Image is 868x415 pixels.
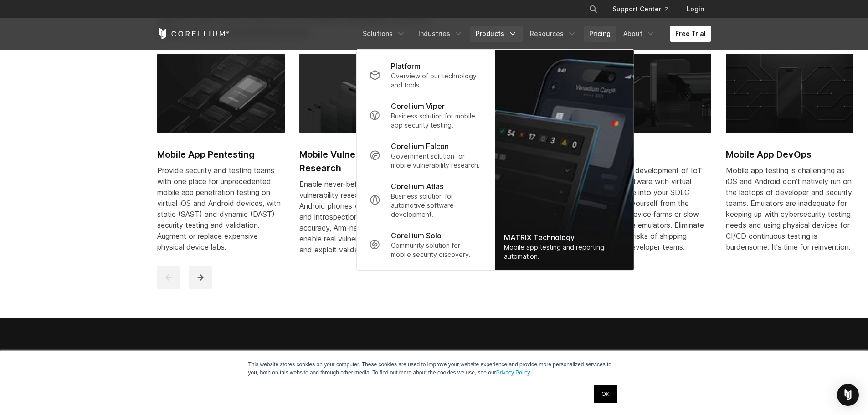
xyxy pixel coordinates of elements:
a: Privacy Policy. [496,369,531,376]
a: Login [679,1,711,17]
p: Community solution for mobile security discovery. [391,241,482,259]
p: This website stores cookies on your computer. These cookies are used to improve your website expe... [248,360,620,377]
div: Provide security and testing teams with one place for unprecedented mobile app penetration testin... [157,165,285,252]
a: MATRIX Technology Mobile app testing and reporting automation. [495,50,633,270]
a: Corellium Atlas Business solution for automotive software development. [362,175,489,225]
div: Navigation Menu [357,26,711,42]
a: Pricing [584,26,616,42]
a: Products [470,26,523,42]
p: Overview of our technology and tools. [391,72,482,90]
p: Government solution for mobile vulnerability research. [391,152,482,170]
a: Support Center [605,1,676,17]
a: About [618,26,661,42]
p: Corellium Atlas [391,181,443,192]
img: IoT DevOps [584,54,711,133]
a: Industries [413,26,468,42]
h2: Mobile App Pentesting [157,148,285,161]
img: Mobile Vulnerability Research [299,54,427,133]
a: Solutions [357,26,411,42]
button: Search [585,1,601,17]
a: Corellium Home [157,28,230,39]
a: Resources [524,26,582,42]
div: Navigation Menu [578,1,711,17]
p: Corellium Falcon [391,141,449,152]
div: Enable never-before-possible security vulnerability research for iOS and Android phones with deep... [299,179,427,255]
p: Corellium Viper [391,101,445,112]
button: next [189,266,212,289]
a: OK [594,385,617,403]
div: Modernize the development of IoT embedded software with virtual devices that tie into your SDLC p... [584,165,711,252]
img: Mobile App Pentesting [157,54,285,133]
h2: Mobile App DevOps [726,148,853,161]
p: Business solution for automotive software development. [391,192,482,219]
a: Mobile App Pentesting Mobile App Pentesting Provide security and testing teams with one place for... [157,54,285,263]
div: Open Intercom Messenger [837,384,859,406]
a: Corellium Falcon Government solution for mobile vulnerability research. [362,135,489,175]
a: Corellium Viper Business solution for mobile app security testing. [362,95,489,135]
a: Platform Overview of our technology and tools. [362,55,489,95]
div: MATRIX Technology [504,232,624,243]
img: Matrix_WebNav_1x [495,50,633,270]
button: previous [157,266,180,289]
p: Corellium Solo [391,230,442,241]
a: Corellium Solo Community solution for mobile security discovery. [362,225,489,265]
a: Mobile Vulnerability Research Mobile Vulnerability Research Enable never-before-possible security... [299,54,427,266]
a: IoT DevOps IoT DevOps Modernize the development of IoT embedded software with virtual devices tha... [584,54,711,263]
p: Platform [391,61,421,72]
div: Mobile app testing is challenging as iOS and Android don't natively run on the laptops of develop... [726,165,853,252]
a: Free Trial [670,26,711,42]
p: Business solution for mobile app security testing. [391,112,482,130]
h2: IoT DevOps [584,148,711,161]
div: Mobile app testing and reporting automation. [504,243,624,261]
h2: Mobile Vulnerability Research [299,148,427,175]
img: Mobile App DevOps [726,54,853,133]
